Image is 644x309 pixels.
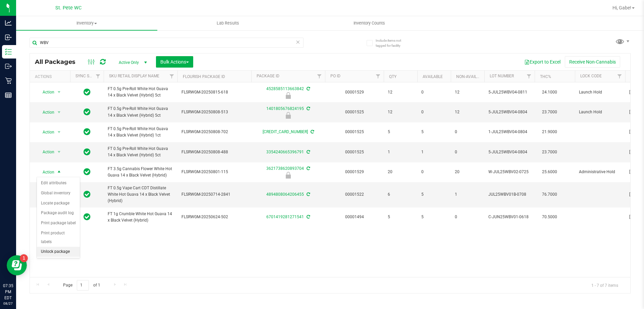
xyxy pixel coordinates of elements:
[84,127,91,137] span: In Sync
[37,127,55,137] span: Action
[373,71,384,82] a: Filter
[388,214,413,220] span: 5
[181,169,247,175] span: FLSRWGM-20250801-115
[345,192,364,197] a: 00001522
[579,169,621,175] span: Administrative Hold
[108,146,173,158] span: FT 0.5g Pre-Roll White Hot Guava 14 x Black Velvet (Hybrid) 5ct
[314,71,325,82] a: Filter
[388,169,413,175] span: 20
[55,127,63,137] span: select
[388,149,413,155] span: 1
[37,167,55,177] span: Action
[108,106,173,118] span: FT 0.5g Pre-Roll White Hot Guava 14 x Black Velvet (Hybrid) 5ct
[421,129,447,135] span: 5
[55,108,63,117] span: select
[539,212,560,222] span: 70.5000
[37,247,80,257] li: Unlock package
[35,74,67,79] div: Actions
[16,16,157,30] a: Inventory
[376,38,409,48] span: Include items not tagged for facility
[539,190,560,199] span: 76.7000
[37,147,55,157] span: Action
[455,169,480,175] span: 20
[540,74,551,79] a: THC%
[181,109,247,115] span: FLSRWGM-20250808-513
[108,211,173,224] span: FT 1g Crumble White Hot Guava 14 x Black Velvet (Hybrid)
[421,214,447,220] span: 5
[108,86,173,99] span: FT 0.5g Pre-Roll White Hot Guava 14 x Black Velvet (Hybrid) 5ct
[488,214,531,220] span: C-JUN25WBV01-0618
[345,110,364,114] a: 00001525
[108,166,173,179] span: FT 3.5g Cannabis Flower White Hot Guava 14 x Black Velvet (Hybrid)
[208,20,248,26] span: Lab Results
[345,215,364,219] a: 00001494
[586,280,624,290] span: 1 - 7 of 7 items
[93,71,104,82] a: Filter
[266,150,304,154] a: 3354240665396791
[30,38,304,48] input: Search Package ID, Item Name, SKU, Lot or Part Number...
[388,191,413,198] span: 6
[5,77,12,84] inline-svg: Retail
[156,56,193,68] button: Bulk Actions
[37,87,55,97] span: Action
[3,301,13,306] p: 08/27
[257,74,279,78] a: Package ID
[306,166,310,171] span: Sync from Compliance System
[345,150,364,154] a: 00001525
[520,56,565,68] button: Export to Excel
[5,20,12,26] inline-svg: Analytics
[421,169,447,175] span: 0
[579,109,621,115] span: Launch Hold
[306,86,310,91] span: Sync from Compliance System
[421,89,447,95] span: 0
[181,129,247,135] span: FLSRWGM-20250808-702
[539,127,560,137] span: 21.9000
[455,191,480,198] span: 1
[55,5,82,11] span: St. Pete WC
[299,16,440,30] a: Inventory Counts
[388,109,413,115] span: 12
[539,147,560,157] span: 23.7000
[84,147,91,157] span: In Sync
[5,92,12,99] inline-svg: Reports
[84,212,91,222] span: In Sync
[345,90,364,94] a: 00001529
[263,129,308,134] a: [CREDIT_CARD_NUMBER]
[181,191,247,198] span: FLSRWGM-20250714-2841
[421,109,447,115] span: 0
[3,283,13,301] p: 07:35 PM EDT
[37,208,80,218] li: Package audit log
[250,172,326,179] div: Administrative Hold
[524,71,535,82] a: Filter
[455,109,480,115] span: 12
[266,166,304,171] a: 3621738620893704
[580,74,602,78] a: Lock Code
[108,185,173,204] span: FT 0.5g Vape Cart CDT Distillate White Hot Guava 14 x Black Velvet (Hybrid)
[7,255,27,275] iframe: Resource center
[389,74,396,79] a: Qty
[20,254,28,262] iframe: Resource center unread badge
[344,20,394,26] span: Inventory Counts
[539,107,560,117] span: 23.7000
[183,74,225,79] a: Flourish Package ID
[345,129,364,134] a: 00001525
[488,89,531,95] span: 5-JUL25WBV04-0811
[579,89,621,95] span: Launch Hold
[488,129,531,135] span: 1-JUL25WBV04-0804
[77,280,89,291] input: 1
[266,192,304,197] a: 4894808064206455
[16,20,157,26] span: Inventory
[296,38,300,46] span: Clear
[345,169,364,174] a: 00001529
[84,190,91,199] span: In Sync
[455,129,480,135] span: 0
[108,126,173,139] span: FT 0.5g Pre-Roll White Hot Guava 14 x Black Velvet (Hybrid) 1ct
[37,198,80,208] li: Locate package
[84,87,91,97] span: In Sync
[166,71,177,82] a: Filter
[455,89,480,95] span: 12
[5,34,12,41] inline-svg: Inbound
[55,87,63,97] span: select
[456,74,486,79] a: Non-Available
